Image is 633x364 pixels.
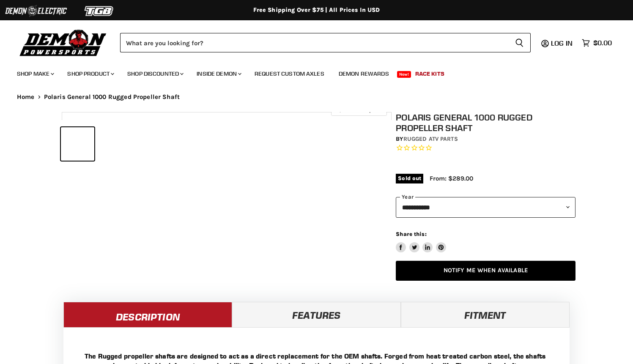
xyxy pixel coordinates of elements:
div: by [396,134,575,144]
a: $0.00 [578,37,616,49]
select: year [396,197,575,218]
h1: Polaris General 1000 Rugged Propeller Shaft [396,112,575,133]
a: Fitment [401,302,570,327]
a: Race Kits [409,65,451,82]
span: From: $289.00 [430,175,473,182]
button: IMAGE thumbnail [61,127,94,161]
a: Rugged ATV Parts [403,135,458,142]
ul: Main menu [11,62,610,82]
button: Search [508,33,531,52]
span: Sold out [396,174,423,183]
img: Demon Powersports [17,27,110,57]
span: Log in [551,39,573,47]
a: Request Custom Axles [248,65,331,82]
span: Polaris General 1000 Rugged Propeller Shaft [44,93,180,101]
form: Product [120,33,531,52]
a: Features [232,302,401,327]
aside: Share this: [396,230,446,253]
a: Demon Rewards [332,65,395,82]
span: Rated 0.0 out of 5 stars 0 reviews [396,144,575,153]
span: Click to expand [335,107,382,113]
a: Inside Demon [190,65,247,82]
input: Search [120,33,508,52]
a: Description [63,302,232,327]
a: Notify Me When Available [396,261,575,281]
span: $0.00 [593,39,612,47]
a: Log in [547,39,578,47]
a: Home [17,93,35,101]
a: Shop Make [11,65,59,82]
a: Shop Discounted [121,65,189,82]
span: Share this: [396,231,426,237]
span: New! [397,71,411,78]
a: Shop Product [61,65,119,82]
img: TGB Logo 2 [68,3,131,19]
img: Demon Electric Logo 2 [4,3,68,19]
